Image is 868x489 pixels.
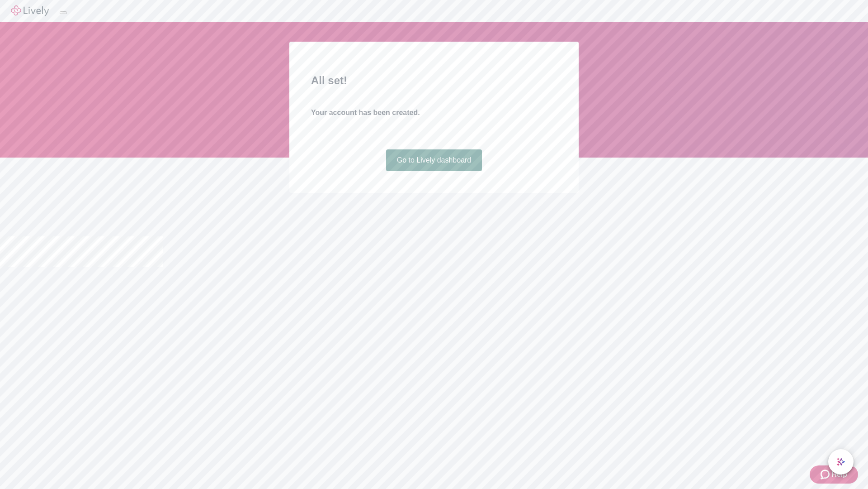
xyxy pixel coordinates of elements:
[311,72,557,89] h2: All set!
[821,469,831,480] svg: Zendesk support icon
[60,11,67,14] button: Log out
[810,465,858,484] button: Zendesk support iconHelp
[828,449,854,475] button: chat
[831,469,847,480] span: Help
[836,457,845,466] svg: Lively AI Assistant
[311,107,557,118] h4: Your account has been created.
[386,149,482,171] a: Go to Lively dashboard
[11,5,49,16] img: Lively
